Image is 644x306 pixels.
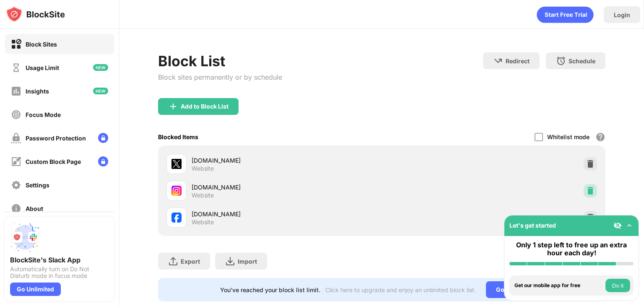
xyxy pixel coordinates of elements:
[26,41,57,48] div: Block Sites
[158,52,282,70] div: Block List
[181,258,200,265] div: Export
[10,283,61,296] div: Go Unlimited
[11,109,21,120] img: focus-off.svg
[506,57,530,65] div: Redirect
[171,186,182,196] img: favicons
[509,222,556,229] div: Let's get started
[625,221,634,230] img: omni-setup-toggle.svg
[514,283,603,288] div: Get our mobile app for free
[158,73,282,81] div: Block sites permanently or by schedule
[238,258,257,265] div: Import
[569,57,595,65] div: Schedule
[325,286,476,293] div: Click here to upgrade and enjoy an unlimited block list.
[26,111,61,118] div: Focus Mode
[192,156,382,165] div: [DOMAIN_NAME]
[171,159,182,169] img: favicons
[192,192,214,199] div: Website
[10,256,109,264] div: BlockSite's Slack App
[98,133,108,143] img: lock-menu.svg
[158,133,198,140] div: Blocked Items
[192,218,214,226] div: Website
[537,6,594,23] div: animation
[547,133,589,140] div: Whitelist mode
[486,281,543,298] div: Go Unlimited
[6,6,65,23] img: logo-blocksite.svg
[614,11,630,18] div: Login
[11,203,21,214] img: about-off.svg
[192,210,382,218] div: [DOMAIN_NAME]
[181,103,229,110] div: Add to Block List
[605,279,630,292] button: Do it
[509,241,634,257] div: Only 1 step left to free up an extra hour each day!
[192,183,382,192] div: [DOMAIN_NAME]
[10,266,109,279] div: Automatically turn on Do Not Disturb mode in focus mode
[613,221,622,230] img: eye-not-visible.svg
[26,158,81,165] div: Custom Block Page
[11,39,21,49] img: block-on.svg
[93,88,108,94] img: new-icon.svg
[26,135,86,142] div: Password Protection
[93,64,108,71] img: new-icon.svg
[26,88,49,95] div: Insights
[10,222,40,252] img: push-slack.svg
[26,205,43,212] div: About
[26,64,59,71] div: Usage Limit
[192,165,214,172] div: Website
[11,133,21,143] img: password-protection-off.svg
[11,180,21,190] img: settings-off.svg
[171,213,182,223] img: favicons
[11,62,21,73] img: time-usage-off.svg
[11,156,21,167] img: customize-block-page-off.svg
[98,156,108,166] img: lock-menu.svg
[11,86,21,96] img: insights-off.svg
[26,182,49,189] div: Settings
[220,286,320,293] div: You’ve reached your block list limit.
